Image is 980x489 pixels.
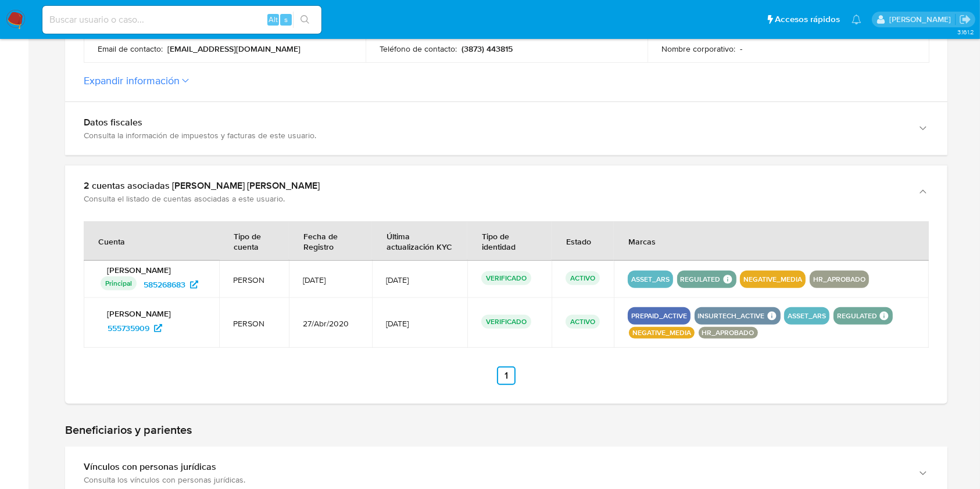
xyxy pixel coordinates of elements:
input: Buscar usuario o caso... [42,12,321,27]
a: Notificaciones [852,15,861,24]
span: Accesos rápidos [775,13,840,26]
a: Salir [959,13,971,26]
span: Alt [269,14,278,25]
button: search-icon [293,12,317,28]
p: juanbautista.fernandez@mercadolibre.com [889,14,955,25]
span: s [284,14,288,25]
span: 3.161.2 [957,27,974,37]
